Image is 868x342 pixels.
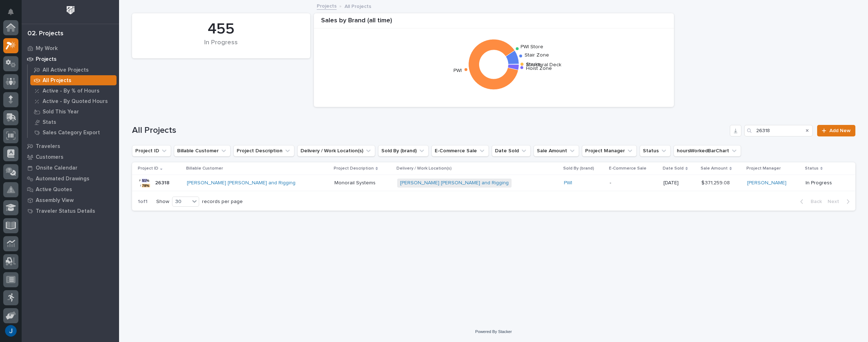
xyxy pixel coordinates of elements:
[526,66,552,71] text: Hoist Zone
[431,145,489,157] button: E-Commerce Sale
[27,30,63,38] div: 02. Projects
[43,67,89,73] p: All Active Projects
[144,20,298,38] div: 455
[334,165,374,172] p: Project Description
[701,165,728,172] p: Sale Amount
[640,145,671,157] button: Status
[43,88,100,94] p: Active - By % of Hours
[174,145,231,157] button: Billable Customer
[36,154,63,161] p: Customers
[155,179,171,186] p: 26318
[22,141,119,152] a: Travelers
[610,180,658,186] p: -
[144,39,298,54] div: In Progress
[202,199,243,205] p: records per page
[22,43,119,54] a: My Work
[28,107,119,117] a: Sold This Year
[297,145,375,157] button: Delivery / Work Location(s)
[563,165,594,172] p: Sold By (brand)
[609,165,646,172] p: E-Commerce Sale
[36,56,57,63] p: Projects
[582,145,637,157] button: Project Manager
[28,96,119,106] a: Active - By Quoted Hours
[36,165,78,171] p: Onsite Calendar
[663,180,696,186] p: [DATE]
[9,9,18,20] div: Notifications
[475,329,512,334] a: Powered By Stacker
[453,68,462,73] text: PWI
[378,145,429,157] button: Sold By (brand)
[317,1,337,10] a: Projects
[36,45,58,52] p: My Work
[28,86,119,96] a: Active - By % of Hours
[817,125,855,136] a: Add New
[701,179,731,186] p: $ 371,259.08
[64,4,77,17] img: Workspace Logo
[828,198,843,205] span: Next
[43,77,71,84] p: All Projects
[28,117,119,127] a: Stats
[526,62,561,67] text: Structural Deck
[172,198,190,206] div: 30
[400,180,509,186] a: [PERSON_NAME] [PERSON_NAME] and Rigging
[36,143,60,150] p: Travelers
[22,162,119,173] a: Onsite Calendar
[747,180,786,186] a: [PERSON_NAME]
[564,180,572,186] a: PWI
[22,184,119,195] a: Active Quotes
[825,198,855,205] button: Next
[805,165,819,172] p: Status
[22,173,119,184] a: Automated Drawings
[233,145,294,157] button: Project Description
[22,54,119,64] a: Projects
[492,145,531,157] button: Date Sold
[829,128,851,133] span: Add New
[43,119,56,126] p: Stats
[525,53,549,58] text: Stair Zone
[663,165,684,172] p: Date Sold
[314,17,674,29] div: Sales by Brand (all time)
[334,179,377,186] p: Monorail Systems
[3,4,18,19] button: Notifications
[132,193,153,211] p: 1 of 1
[132,175,855,191] tr: 2631826318 [PERSON_NAME] [PERSON_NAME] and Rigging Monorail SystemsMonorail Systems [PERSON_NAME]...
[806,180,844,186] p: In Progress
[132,145,171,157] button: Project ID
[132,125,727,136] h1: All Projects
[794,198,825,205] button: Back
[396,165,452,172] p: Delivery / Work Location(s)
[526,62,541,67] text: Starke
[186,165,223,172] p: Billable Customer
[156,199,169,205] p: Show
[22,195,119,206] a: Assembly View
[36,208,95,215] p: Traveler Status Details
[43,98,108,105] p: Active - By Quoted Hours
[22,206,119,216] a: Traveler Status Details
[3,323,18,338] button: users-avatar
[674,145,741,157] button: hoursWorkedBarChart
[534,145,579,157] button: Sale Amount
[36,197,74,204] p: Assembly View
[43,130,100,136] p: Sales Category Export
[22,152,119,162] a: Customers
[345,2,371,10] p: All Projects
[36,176,89,182] p: Automated Drawings
[138,165,158,172] p: Project ID
[43,109,79,115] p: Sold This Year
[521,44,543,49] text: PWI Store
[36,186,72,193] p: Active Quotes
[28,75,119,85] a: All Projects
[28,127,119,138] a: Sales Category Export
[744,125,813,136] input: Search
[28,65,119,75] a: All Active Projects
[806,198,822,205] span: Back
[746,165,781,172] p: Project Manager
[187,180,295,186] a: [PERSON_NAME] [PERSON_NAME] and Rigging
